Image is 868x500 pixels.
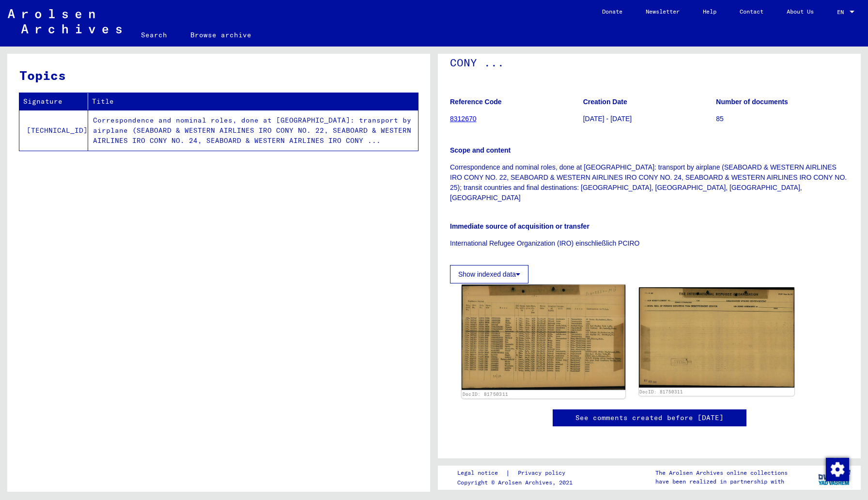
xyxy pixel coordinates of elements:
[19,66,418,85] h3: Topics
[450,238,849,249] p: International Refugee Organization (IRO) einschließlich PCIRO
[450,222,589,230] b: Immediate source of acquisition or transfer
[816,465,852,489] img: yv_logo.png
[457,468,577,478] div: |
[8,9,122,33] img: Arolsen_neg.svg
[450,115,477,123] a: 8312670
[655,469,788,477] p: The Arolsen Archives online collections
[450,146,511,154] b: Scope and content
[457,478,577,487] p: Copyright © Arolsen Archives, 2021
[19,110,88,151] td: [TECHNICAL_ID]
[457,468,506,478] a: Legal notice
[716,114,849,124] p: 85
[583,98,627,106] b: Creation Date
[450,265,528,283] button: Show indexed data
[583,114,716,124] p: [DATE] - [DATE]
[179,23,263,47] a: Browse archive
[88,93,418,110] th: Title
[19,93,88,110] th: Signature
[463,391,508,397] a: DocID: 81750311
[575,413,724,423] a: See comments created before [DATE]
[129,23,179,47] a: Search
[450,98,502,106] b: Reference Code
[450,162,849,203] p: Correspondence and nominal roles, done at [GEOGRAPHIC_DATA]: transport by airplane (SEABOARD & WE...
[510,468,577,478] a: Privacy policy
[462,285,625,390] img: 001.jpg
[655,477,788,486] p: have been realized in partnership with
[826,458,849,481] img: Change consent
[88,110,418,151] td: Correspondence and nominal roles, done at [GEOGRAPHIC_DATA]: transport by airplane (SEABOARD & WE...
[716,98,788,106] b: Number of documents
[837,9,848,16] span: EN
[639,287,795,388] img: 002.jpg
[639,389,683,394] a: DocID: 81750311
